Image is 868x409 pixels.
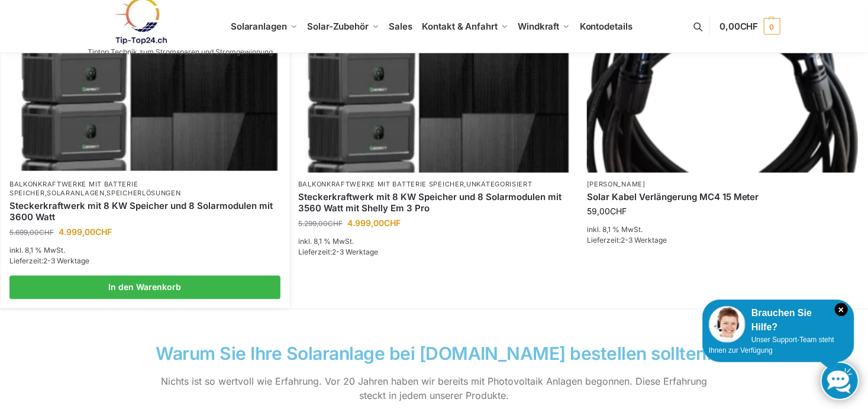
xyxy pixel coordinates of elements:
[9,228,54,237] bdi: 5.699,00
[709,306,848,334] div: Brauchen Sie Hilfe?
[610,207,627,217] span: CHF
[587,180,646,188] a: [PERSON_NAME]
[298,192,569,215] a: Steckerkraftwerk mit 8 KW Speicher und 8 Solarmodulen mit 3560 Watt mit Shelly Em 3 Pro
[298,180,569,189] p: ,
[835,303,848,316] i: Schließen
[39,228,54,237] span: CHF
[740,21,759,32] span: CHF
[389,21,413,32] span: Sales
[709,336,834,355] span: Unser Support-Team steht Ihnen zur Verfügung
[587,236,667,245] span: Lieferzeit:
[298,248,378,257] span: Lieferzeit:
[422,21,498,32] span: Kontakt & Anfahrt
[95,227,112,237] span: CHF
[332,248,378,257] span: 2-3 Werktage
[9,276,280,299] a: In den Warenkorb legen: „Steckerkraftwerk mit 8 KW Speicher und 8 Solarmodulen mit 3600 Watt“
[9,180,138,197] a: Balkonkraftwerke mit Batterie Speicher
[580,21,633,32] span: Kontodetails
[587,192,858,204] a: Solar Kabel Verlängerung MC4 15 Meter
[621,236,667,245] span: 2-3 Werktage
[9,246,280,256] p: inkl. 8,1 % MwSt.
[298,237,569,247] p: inkl. 8,1 % MwSt.
[298,180,464,188] a: Balkonkraftwerke mit Batterie Speicher
[88,49,273,56] p: Tiptop Technik zum Stromsparen und Stromgewinnung
[719,9,780,44] a: 0,00CHF 0
[107,189,180,198] a: Speicherlösungen
[150,375,717,403] p: Nichts ist so wertvoll wie Erfahrung. Vor 20 Jahren haben wir bereits mit Photovoltaik Anlagen be...
[719,21,758,32] span: 0,00
[150,345,717,363] h2: Warum Sie Ihre Solaranlage bei [DOMAIN_NAME] bestellen sollten.
[328,220,343,228] span: CHF
[298,220,343,228] bdi: 5.299,00
[307,21,369,32] span: Solar-Zubehör
[59,227,112,237] bdi: 4.999,00
[384,218,401,228] span: CHF
[518,21,559,32] span: Windkraft
[587,225,858,236] p: inkl. 8,1 % MwSt.
[764,18,780,35] span: 0
[709,306,746,343] img: Customer service
[43,257,89,266] span: 2-3 Werktage
[47,189,104,198] a: Solaranlagen
[9,201,280,224] a: Steckerkraftwerk mit 8 KW Speicher und 8 Solarmodulen mit 3600 Watt
[231,21,287,32] span: Solaranlagen
[9,180,280,198] p: , ,
[9,257,89,266] span: Lieferzeit:
[587,207,627,217] bdi: 59,00
[466,180,533,188] a: Unkategorisiert
[347,218,401,228] bdi: 4.999,00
